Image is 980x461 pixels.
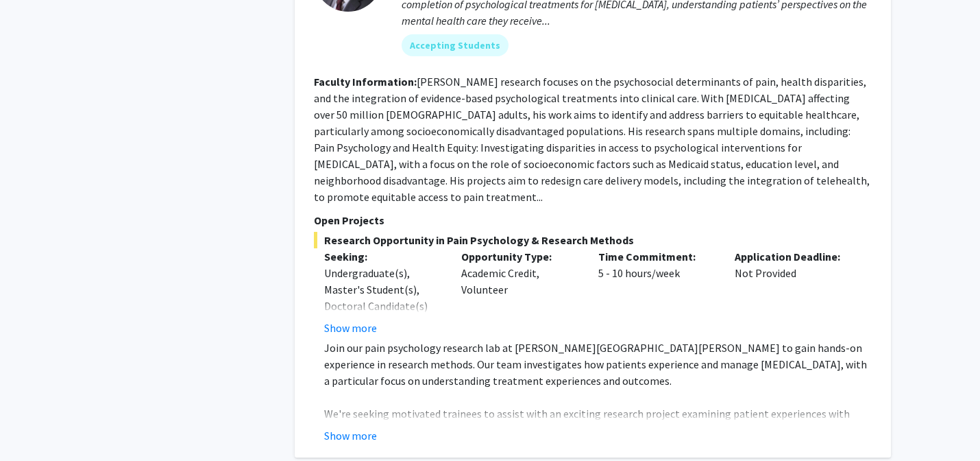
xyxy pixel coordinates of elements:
[324,248,441,265] p: Seeking:
[402,34,509,56] mat-chip: Accepting Students
[451,248,588,336] div: Academic Credit, Volunteer
[588,248,725,336] div: 5 - 10 hours/week
[324,320,377,336] button: Show more
[324,340,872,389] p: Join our pain psychology research lab at [PERSON_NAME][GEOGRAPHIC_DATA][PERSON_NAME] to gain hand...
[314,75,870,204] fg-read-more: [PERSON_NAME] research focuses on the psychosocial determinants of pain, health disparities, and ...
[324,427,377,444] button: Show more
[324,265,441,429] div: Undergraduate(s), Master's Student(s), Doctoral Candidate(s) (PhD, MD, DMD, PharmD, etc.), Postdo...
[324,405,872,438] p: We're seeking motivated trainees to assist with an exciting research project examining patient ex...
[461,248,578,265] p: Opportunity Type:
[314,75,417,88] b: Faculty Information:
[10,399,58,451] iframe: Chat
[314,212,872,228] p: Open Projects
[735,248,851,265] p: Application Deadline:
[724,248,861,336] div: Not Provided
[314,232,872,248] span: Research Opportunity in Pain Psychology & Research Methods
[598,248,715,265] p: Time Commitment:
